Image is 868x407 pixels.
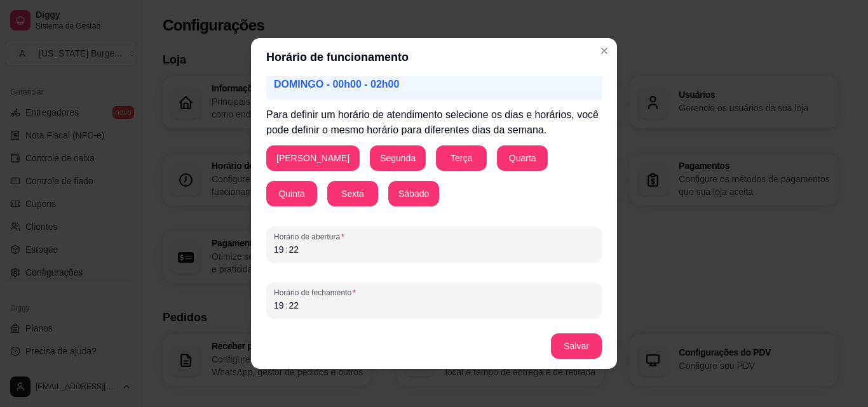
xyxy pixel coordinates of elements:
[284,243,289,256] div: :
[370,145,426,171] button: Segunda
[594,41,614,61] button: Close
[284,299,289,312] div: :
[251,38,617,76] header: Horário de funcionamento
[287,243,300,256] div: minute,
[551,333,602,359] button: Salvar
[287,299,300,312] div: minute,
[274,232,594,242] span: Horário de abertura
[266,107,602,138] p: Para definir um horário de atendimento selecione os dias e horários, você pode definir o mesmo ho...
[388,181,439,206] button: Sábado
[274,79,399,90] span: DOMINGO - 00h00 - 02h00
[266,181,317,206] button: Quinta
[327,181,378,206] button: Sexta
[273,299,285,312] div: hour,
[274,288,594,298] span: Horário de fechamento
[266,145,360,171] button: [PERSON_NAME]
[273,243,285,256] div: hour,
[436,145,487,171] button: Terça
[497,145,548,171] button: Quarta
